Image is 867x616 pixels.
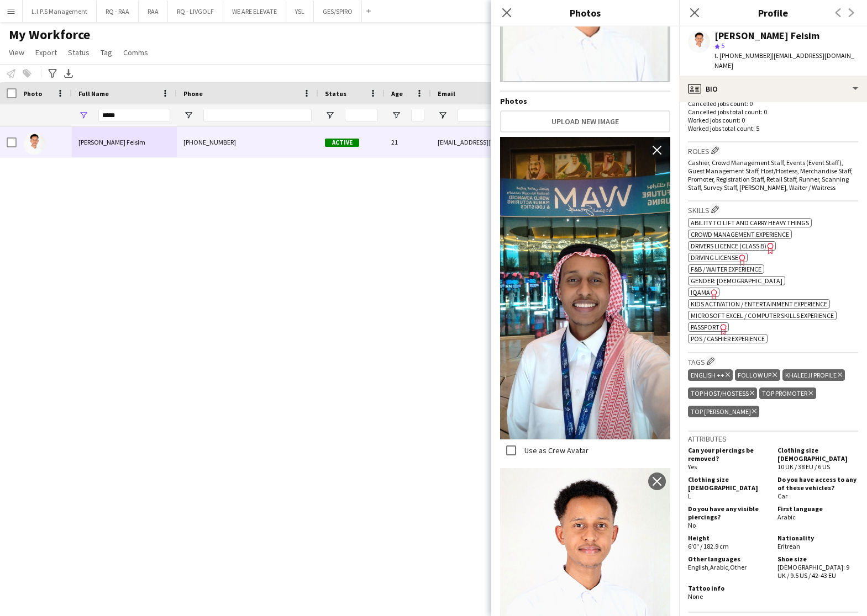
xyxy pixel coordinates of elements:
[688,369,733,381] div: ENGLISH ++
[98,109,170,122] input: Full Name Filter Input
[714,51,772,60] span: t. [PHONE_NUMBER]
[730,563,747,571] span: Other
[97,1,139,22] button: RQ - RAA
[688,592,703,601] span: None
[691,265,761,273] span: F&B / Waiter experience
[500,137,670,439] img: Crew photo 955892
[223,1,286,22] button: WE ARE ELEVATE
[688,534,769,542] h5: Height
[119,45,153,60] a: Comms
[46,67,59,80] app-action-btn: Advanced filters
[688,124,858,132] p: Worked jobs total count: 5
[688,387,757,399] div: TOP HOST/HOSTESS
[391,89,403,98] span: Age
[688,584,769,592] h5: Tattoo info
[777,463,830,471] span: 10 UK / 38 EU / 6 US
[688,158,853,192] span: Cashier, Crowd Management Staff, Events (Event Staff), Guest Management Staff, Host/Hostess, Merc...
[688,204,858,215] h3: Skills
[68,47,90,57] span: Status
[431,127,652,157] div: [EMAIL_ADDRESS][DOMAIN_NAME]
[688,99,858,108] p: Cancelled jobs count: 0
[183,110,193,120] button: Open Filter Menu
[438,110,448,120] button: Open Filter Menu
[500,96,670,106] h4: Photos
[679,76,867,102] div: Bio
[411,109,424,122] input: Age Filter Input
[688,434,858,444] h3: Attributes
[438,89,455,98] span: Email
[691,334,765,343] span: POS / Cashier experience
[688,406,759,417] div: TOP [PERSON_NAME]
[286,1,314,22] button: YSL
[688,475,769,492] h5: Clothing size [DEMOGRAPHIC_DATA]
[691,277,782,285] span: Gender: [DEMOGRAPHIC_DATA]
[491,6,679,20] h3: Photos
[688,563,710,571] span: English ,
[4,45,29,60] a: View
[345,109,378,122] input: Status Filter Input
[679,6,867,20] h3: Profile
[9,26,90,43] span: My Workforce
[777,542,800,550] span: Eritrean
[64,45,94,60] a: Status
[325,110,335,120] button: Open Filter Menu
[721,41,724,50] span: 5
[688,116,858,124] p: Worked jobs count: 0
[325,139,359,147] span: Active
[691,300,827,308] span: Kids activation / Entertainment experience
[96,45,117,60] a: Tag
[777,534,858,542] h5: Nationality
[777,505,858,513] h5: First language
[35,47,57,57] span: Export
[688,521,696,529] span: No
[688,145,858,156] h3: Roles
[9,47,24,57] span: View
[203,109,312,122] input: Phone Filter Input
[714,31,819,41] div: [PERSON_NAME] Feisim
[391,110,401,120] button: Open Filter Menu
[177,127,318,157] div: [PHONE_NUMBER]
[714,51,854,70] span: | [EMAIL_ADDRESS][DOMAIN_NAME]
[688,446,769,463] h5: Can your piercings be removed?
[31,45,61,60] a: Export
[688,505,769,521] h5: Do you have any visible piercings?
[688,492,691,500] span: L
[777,446,858,463] h5: Clothing size [DEMOGRAPHIC_DATA]
[101,47,112,57] span: Tag
[78,138,145,146] span: [PERSON_NAME] Feisim
[691,253,738,262] span: Driving License
[23,132,45,155] img: Fanus Feisim
[183,89,203,98] span: Phone
[458,109,645,122] input: Email Filter Input
[314,1,362,22] button: GES/SPIRO
[691,288,710,296] span: IQAMA
[78,110,88,120] button: Open Filter Menu
[385,127,431,157] div: 21
[777,555,858,563] h5: Shoe size
[735,369,780,381] div: FOLLOW UP
[777,475,858,492] h5: Do you have access to any of these vehicles?
[139,1,168,22] button: RAA
[777,513,796,521] span: Arabic
[710,563,730,571] span: Arabic ,
[688,542,729,550] span: 6'0" / 182.9 cm
[688,555,769,563] h5: Other languages
[777,492,787,500] span: Car
[522,445,588,455] label: Use as Crew Avatar
[759,387,816,399] div: TOP PROMOTER
[688,108,858,116] p: Cancelled jobs total count: 0
[777,563,849,580] span: [DEMOGRAPHIC_DATA]: 9 UK / 9.5 US / 42-43 EU
[500,110,670,132] button: Upload new image
[782,369,845,381] div: KHALEEJI PROFILE
[691,219,809,227] span: Ability to lift and carry heavy things
[168,1,223,22] button: RQ - LIVGOLF
[123,47,148,57] span: Comms
[23,1,97,22] button: L.I.P.S Management
[691,242,766,250] span: Drivers Licence (Class B)
[691,323,719,331] span: Passport
[78,89,109,98] span: Full Name
[325,89,346,98] span: Status
[688,463,697,471] span: Yes
[23,89,42,98] span: Photo
[688,355,858,367] h3: Tags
